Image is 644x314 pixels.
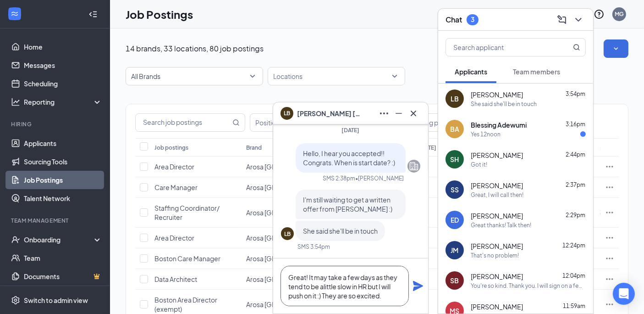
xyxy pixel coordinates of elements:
[566,90,585,97] span: 3:54pm
[471,100,537,108] div: She said she'll be in touch
[393,108,404,119] svg: Minimize
[24,56,102,74] a: Messages
[303,227,378,235] span: She said she'll be in touch
[242,177,299,198] td: Arosa Atlanta
[379,108,390,119] svg: Ellipses
[594,9,605,20] svg: QuestionInfo
[611,44,621,53] svg: SmallChevronDown
[136,114,231,131] input: Search job postings
[556,14,567,25] svg: ComposeMessage
[471,302,523,311] span: [PERSON_NAME]
[242,157,299,177] td: Arosa Atlanta
[471,130,501,138] div: Yes 12noon
[24,134,102,152] a: Applicants
[242,198,299,228] td: Arosa Atlanta
[246,183,331,191] span: Arosa [GEOGRAPHIC_DATA]
[571,12,586,27] button: ChevronDown
[471,161,487,168] div: Got it!
[126,6,193,22] h1: Job Postings
[604,39,628,58] button: SmallChevronDown
[242,269,299,290] td: Arosa Boston
[126,44,264,54] p: 14 brands, 33 locations, 80 job postings
[246,275,331,283] span: Arosa [GEOGRAPHIC_DATA]
[303,196,392,213] span: I'm still waiting to get a written offer from [PERSON_NAME] :)
[24,249,102,267] a: Team
[471,120,527,129] span: Blessing Adewumi
[24,171,102,189] a: Job Postings
[24,235,94,244] div: Onboarding
[24,296,88,305] div: Switch to admin view
[154,275,197,283] span: Data Architect
[406,106,421,121] button: Cross
[471,221,531,229] div: Great thanks! Talk then!
[246,208,331,217] span: Arosa [GEOGRAPHIC_DATA]
[613,283,635,305] div: Open Intercom Messenger
[246,144,262,151] div: Brand
[11,296,20,305] svg: Settings
[451,94,459,103] div: LB
[355,174,404,182] span: • [PERSON_NAME]
[562,272,585,279] span: 12:04pm
[566,151,585,158] span: 2:44pm
[451,276,459,285] div: SB
[605,233,614,242] svg: Ellipses
[246,163,331,171] span: Arosa [GEOGRAPHIC_DATA]
[555,12,569,27] button: ComposeMessage
[471,181,523,190] span: [PERSON_NAME]
[566,181,585,188] span: 2:37pm
[605,208,614,217] svg: Ellipses
[605,300,614,309] svg: Ellipses
[451,215,459,224] div: ED
[413,280,424,292] svg: Plane
[605,275,614,284] svg: Ellipses
[154,296,217,313] span: Boston Area Director (exempt)
[451,155,459,164] div: SH
[154,204,220,221] span: Staffing Coordinator/ Recruiter
[471,252,519,259] div: That's no problem!
[24,38,102,56] a: Home
[232,119,240,126] svg: MagnifyingGlass
[513,67,560,76] span: Team members
[246,254,331,263] span: Arosa [GEOGRAPHIC_DATA]
[131,72,160,81] p: All Brands
[154,183,198,191] span: Care Manager
[323,174,355,182] div: SMS 2:38pm
[154,144,188,151] div: Job postings
[154,254,220,263] span: Boston Care Manager
[471,16,474,23] div: 3
[281,266,409,306] textarea: Great! It may take a few days as they tend to be alittle slow in HR but I will push on it :) They...
[11,235,20,244] svg: UserCheck
[303,149,395,167] span: Hello, I hear you accepted!! Congrats. When is start date? :)
[455,67,487,76] span: Applicants
[471,191,523,199] div: Great, I will call then!
[297,243,330,251] div: SMS 3:54pm
[24,74,102,93] a: Scheduling
[10,9,19,18] svg: WorkstreamLogo
[471,241,523,251] span: [PERSON_NAME]
[408,161,419,172] svg: Company
[615,10,624,18] div: MG
[284,230,291,238] div: LB
[11,217,100,224] div: Team Management
[471,151,523,160] span: [PERSON_NAME]
[24,267,102,286] a: DocumentsCrown
[562,242,585,249] span: 12:24pm
[566,121,585,128] span: 3:16pm
[471,282,586,290] div: You're so kind. Thank you. I will sign on a few minutes before 2. I'm going to use my phone becau...
[342,127,360,134] span: [DATE]
[408,108,419,119] svg: Cross
[242,228,299,248] td: Arosa Boston
[377,106,391,121] button: Ellipses
[11,97,20,107] svg: Analysis
[154,234,194,242] span: Area Director
[605,254,614,263] svg: Ellipses
[605,162,614,171] svg: Ellipses
[573,14,584,25] svg: ChevronDown
[24,189,102,207] a: Talent Network
[446,15,462,25] h3: Chat
[246,234,331,242] span: Arosa [GEOGRAPHIC_DATA]
[566,212,585,219] span: 2:29pm
[446,39,555,56] input: Search applicant
[391,106,406,121] button: Minimize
